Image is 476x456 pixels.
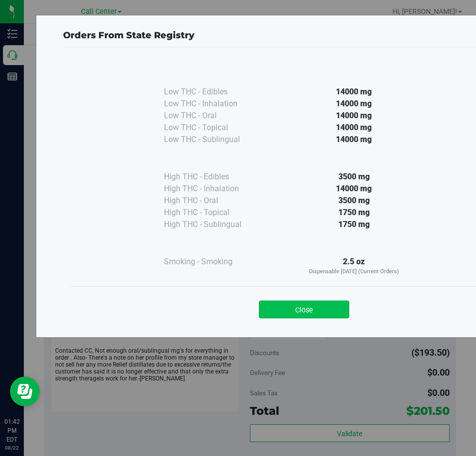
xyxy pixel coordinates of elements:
[164,219,263,230] div: High THC - Sublingual
[164,98,263,110] div: Low THC - Inhalation
[164,195,263,207] div: High THC - Oral
[63,30,194,41] span: Orders From State Registry
[164,183,263,195] div: High THC - Inhalation
[263,171,444,183] div: 3500 mg
[164,256,263,268] div: Smoking - Smoking
[164,122,263,134] div: Low THC - Topical
[10,377,40,406] iframe: Resource center
[263,256,444,276] div: 2.5 oz
[263,268,444,276] p: Dispensable [DATE] (Current Orders)
[263,195,444,207] div: 3500 mg
[263,86,444,98] div: 14000 mg
[263,110,444,122] div: 14000 mg
[164,110,263,122] div: Low THC - Oral
[164,207,263,219] div: High THC - Topical
[263,207,444,219] div: 1750 mg
[263,122,444,134] div: 14000 mg
[164,171,263,183] div: High THC - Edibles
[164,86,263,98] div: Low THC - Edibles
[263,183,444,195] div: 14000 mg
[259,301,349,318] button: Close
[164,134,263,146] div: Low THC - Sublingual
[263,98,444,110] div: 14000 mg
[263,219,444,230] div: 1750 mg
[263,134,444,146] div: 14000 mg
